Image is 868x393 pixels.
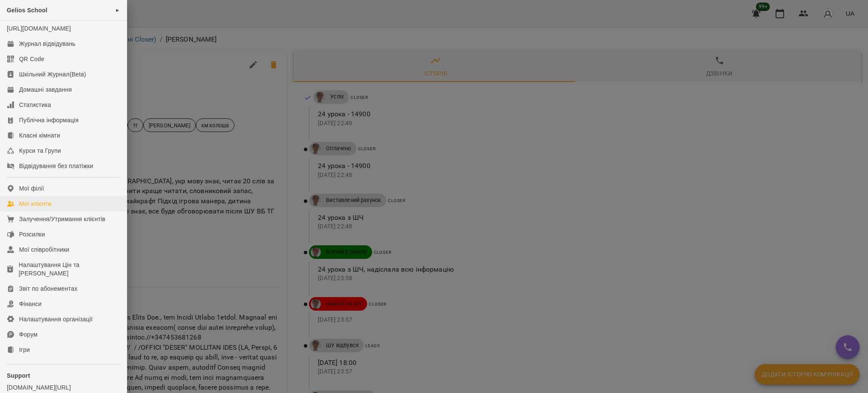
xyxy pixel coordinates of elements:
[19,199,51,208] div: Мої клієнти
[19,55,45,63] div: QR Code
[19,131,60,140] div: Класні кімнати
[19,215,106,223] div: Залучення/Утримання клієнтів
[7,7,47,14] span: Gelios School
[115,7,120,14] span: ►
[19,162,93,170] div: Відвідування без платіжки
[19,345,30,354] div: Ігри
[19,116,78,124] div: Публічна інформація
[7,25,71,32] a: [URL][DOMAIN_NAME]
[19,85,72,94] div: Домашні завдання
[19,300,42,308] div: Фінанси
[19,261,120,278] div: Налаштування Цін та [PERSON_NAME]
[19,39,75,48] div: Журнал відвідувань
[19,284,78,293] div: Звіт по абонементах
[19,70,86,79] div: Шкільний Журнал(Beta)
[19,330,38,339] div: Форум
[19,146,61,155] div: Курси та Групи
[7,371,120,380] p: Support
[19,245,70,254] div: Мої співробітники
[19,315,93,323] div: Налаштування організації
[19,184,44,193] div: Мої філії
[7,383,120,392] a: [DOMAIN_NAME][URL]
[19,101,51,109] div: Статистика
[19,230,45,239] div: Розсилки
